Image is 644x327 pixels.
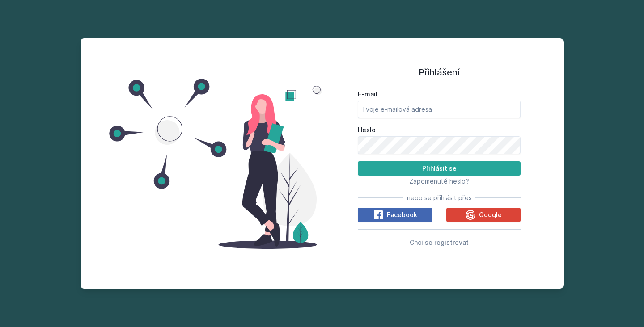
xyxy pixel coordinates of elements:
[358,101,521,118] input: Tvoje e-mailová adresa
[358,90,521,99] label: E-mail
[358,208,432,222] button: Facebook
[358,126,521,134] label: Heslo
[407,193,472,202] span: nebo se přihlásit přes
[358,161,521,176] button: Přihlásit se
[479,210,502,219] span: Google
[409,177,469,185] span: Zapomenuté heslo?
[410,237,469,247] button: Chci se registrovat
[358,66,521,79] h1: Přihlášení
[446,208,521,222] button: Google
[410,239,469,246] span: Chci se registrovat
[387,210,417,219] span: Facebook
